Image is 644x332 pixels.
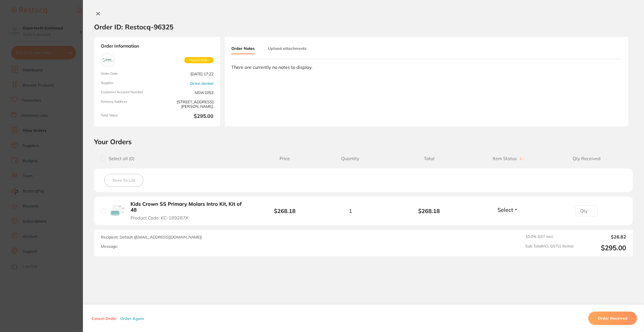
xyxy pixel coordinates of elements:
[390,208,468,214] b: $268.18
[578,244,626,252] output: $295.00
[231,43,255,54] button: Order Notes
[110,203,125,218] img: Kids Crown SS Primary Molars Intro Kit, Kit of 48
[547,156,626,161] span: Qty Received
[131,201,248,213] b: Kids Crown SS Primary Molars Intro Kit, Kit of 48
[159,72,213,76] span: [DATE] 17:22
[274,207,296,214] b: $268.18
[94,23,173,31] h2: Order ID: Restocq- 96325
[390,156,468,161] span: Total
[525,234,573,239] span: 10.0 % GST Incl.
[184,57,213,63] span: Placed Order
[159,100,213,109] span: [STREET_ADDRESS][PERSON_NAME],
[525,244,573,252] span: Sub Total Incl. GST ( 1 Items)
[101,43,213,49] strong: Order Information
[101,113,155,120] span: Total Value
[159,113,213,120] b: $295.00
[94,137,633,146] h2: Your Orders
[311,156,390,161] span: Quantity
[231,65,622,70] div: There are currently no notes to display.
[131,215,188,220] span: Product Code: KC-189287X
[101,235,202,240] span: Recipient: Default ( [EMAIL_ADDRESS][DOMAIN_NAME] )
[106,156,134,161] span: Select all ( 0 )
[496,206,520,213] button: Select
[268,43,306,53] button: Upload attachments
[497,206,513,213] span: Select
[101,244,118,249] label: Message:
[259,156,311,161] span: Price
[101,100,155,109] span: Delivery Address
[101,81,155,86] span: Supplier
[159,90,213,95] span: NSW1053
[349,208,352,214] span: 1
[129,201,250,221] button: Kids Crown SS Primary Molars Intro Kit, Kit of 48 Product Code: KC-189287X
[469,156,547,161] span: Item Status
[588,312,637,325] button: Order Received
[102,55,113,66] img: Orien dental
[101,90,155,95] span: Customer Account Number
[90,316,118,321] button: Cancel Order
[575,205,598,216] input: Qty
[104,174,143,187] button: Save To List
[578,234,626,239] output: $26.82
[101,72,155,76] span: Order Date
[190,81,213,86] a: Orien dental
[118,316,146,321] button: Order Again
